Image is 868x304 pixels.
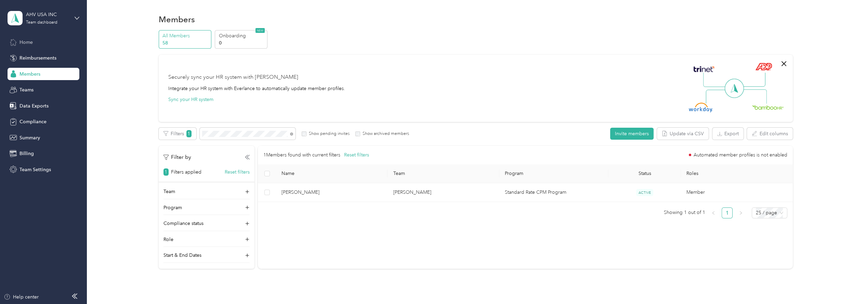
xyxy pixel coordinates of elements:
[19,71,40,78] span: Members
[735,207,746,218] button: right
[735,207,746,218] li: Next Page
[739,211,743,215] span: right
[306,131,350,137] label: Show pending invites
[163,153,191,162] p: Filter by
[692,64,716,74] img: Trinet
[162,39,209,47] p: 58
[708,207,719,218] button: left
[186,130,192,137] span: 1
[26,11,69,18] div: AHV USA INC
[610,128,654,140] button: Invite members
[276,164,388,183] th: Name
[19,39,33,46] span: Home
[159,128,196,140] button: Filters1
[681,164,793,183] th: Roles
[387,164,499,183] th: Team
[689,103,713,112] img: Workday
[19,118,47,125] span: Compliance
[722,208,732,218] a: 1
[499,164,608,183] th: Program
[19,54,56,62] span: Reimbursements
[664,207,705,218] span: Showing 1 out of 1
[219,32,265,39] p: Onboarding
[171,168,201,176] p: Filters applied
[163,168,169,176] span: 1
[4,293,39,301] button: Help center
[830,266,868,304] iframe: Everlance-gr Chat Button Frame
[752,105,783,110] img: BambooHR
[681,183,793,202] td: Member
[747,128,793,140] button: Edit columns
[168,96,213,103] button: Sync your HR system
[694,153,787,157] span: Automated member profiles is not enabled
[608,164,681,183] th: Status
[712,128,744,140] button: Export
[168,73,298,81] div: Securely sync your HR system with [PERSON_NAME]
[225,168,250,176] button: Reset filters
[657,128,709,140] button: Update via CSV
[19,134,40,141] span: Summary
[263,151,340,159] p: 1 Members found with current filters
[162,32,209,39] p: All Members
[499,183,608,202] td: Standard Rate CPM Program
[281,170,382,176] span: Name
[163,236,173,243] p: Role
[743,89,767,104] img: Line Right Down
[255,28,265,33] span: NEW
[163,220,203,227] p: Compliance status
[755,63,772,71] img: ADP
[344,151,369,159] button: Reset filters
[706,89,729,103] img: Line Left Down
[168,85,345,92] div: Integrate your HR system with Everlance to automatically update member profiles.
[163,252,201,259] p: Start & End Dates
[19,150,34,157] span: Billing
[741,73,765,87] img: Line Right Up
[19,102,49,110] span: Data Exports
[636,189,653,196] span: ACTIVE
[281,189,382,196] span: [PERSON_NAME]
[159,16,195,23] h1: Members
[387,183,499,202] td: Aaron Henderson
[26,21,57,25] div: Team dashboard
[163,188,175,195] p: Team
[163,204,182,211] p: Program
[711,211,715,215] span: left
[756,208,783,218] span: 25 / page
[703,73,727,87] img: Line Left Up
[19,166,51,173] span: Team Settings
[752,207,787,218] div: Page Size
[276,183,388,202] td: Juan C. Delgado
[708,207,719,218] li: Previous Page
[19,86,34,93] span: Teams
[360,131,409,137] label: Show archived members
[219,39,265,47] p: 0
